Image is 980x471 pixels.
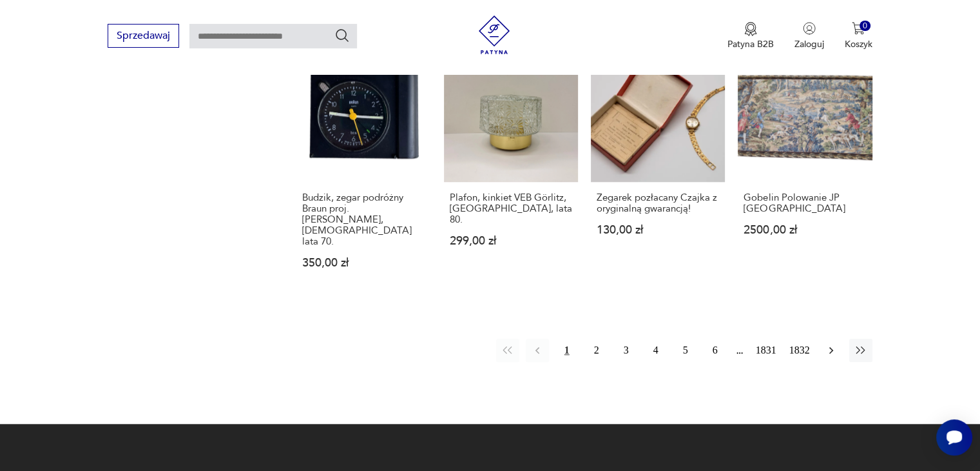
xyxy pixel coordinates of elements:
[744,22,757,36] img: Ikona medalu
[704,339,727,362] button: 6
[744,192,866,214] h3: Gobelin Polowanie JP [GEOGRAPHIC_DATA]
[674,339,697,362] button: 5
[753,339,780,362] button: 1831
[936,419,972,456] iframe: Smartsupp widget button
[727,38,774,50] p: Patyna B2B
[845,22,872,50] button: 0Koszyk
[794,38,824,50] p: Zaloguj
[786,339,813,362] button: 1832
[615,339,638,362] button: 3
[744,225,866,235] p: 2500,00 zł
[845,38,872,50] p: Koszyk
[794,22,824,50] button: Zaloguj
[597,225,719,235] p: 130,00 zł
[302,192,425,247] h3: Budzik, zegar podróżny Braun proj. [PERSON_NAME], [DEMOGRAPHIC_DATA] lata 70.
[450,192,572,225] h3: Plafon, kinkiet VEB Görlitz, [GEOGRAPHIC_DATA], lata 80.
[591,48,725,294] a: Zegarek pozłacany Czajka z oryginalną gwarancją!Zegarek pozłacany Czajka z oryginalną gwarancją!1...
[296,48,430,294] a: Budzik, zegar podróżny Braun proj. D. Rams, Niemcy lata 70.Budzik, zegar podróżny Braun proj. [PE...
[644,339,668,362] button: 4
[108,32,179,41] a: Sprzedawaj
[852,22,865,35] img: Ikona koszyka
[450,235,572,246] p: 299,00 zł
[555,339,579,362] button: 1
[475,15,514,54] img: Patyna - sklep z meblami i dekoracjami vintage
[302,257,425,268] p: 350,00 zł
[727,22,774,50] button: Patyna B2B
[860,21,870,32] div: 0
[585,339,608,362] button: 2
[444,48,578,294] a: Plafon, kinkiet VEB Görlitz, Niemcy, lata 80.Plafon, kinkiet VEB Görlitz, [GEOGRAPHIC_DATA], lata...
[727,22,774,50] a: Ikona medaluPatyna B2B
[738,48,872,294] a: Gobelin Polowanie JP ParisGobelin Polowanie JP [GEOGRAPHIC_DATA]2500,00 zł
[597,192,719,214] h3: Zegarek pozłacany Czajka z oryginalną gwarancją!
[108,24,179,48] button: Sprzedawaj
[334,28,350,43] button: Szukaj
[803,22,816,35] img: Ikonka użytkownika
